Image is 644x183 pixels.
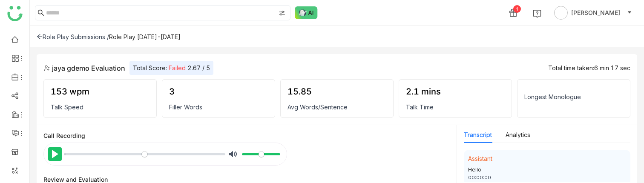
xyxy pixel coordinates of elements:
img: search-type.svg [279,10,285,17]
div: Hello [468,166,626,174]
button: Play [48,147,62,161]
div: Avg Words/Sentence [287,103,386,111]
input: Volume [242,150,280,158]
div: Total Score: 2.67 / 5 [129,61,213,75]
div: 15.85 [287,86,386,97]
img: role-play.svg [43,65,50,71]
img: ask-buddy-normal.svg [295,6,318,19]
button: [PERSON_NAME] [552,6,634,20]
button: Analytics [506,130,530,140]
img: help.svg [533,9,541,18]
div: Role Play [DATE]-[DATE] [109,33,181,40]
input: Seek [64,150,225,158]
img: logo [7,6,23,21]
div: Talk Time [406,103,505,111]
span: Assistant [468,155,492,162]
div: 153 wpm [51,86,149,97]
div: Call Recording [43,132,450,139]
span: 6 min 17 sec [594,64,630,71]
span: Failed [169,64,186,71]
div: Role Play Submissions / [37,33,109,40]
div: Filler Words [169,103,268,111]
div: 00:00:00 [468,174,626,181]
span: [PERSON_NAME] [571,8,620,17]
img: avatar [554,6,568,20]
div: Talk Speed [51,103,149,111]
div: 1 [513,5,521,13]
div: Total time taken: [548,64,630,71]
div: jaya gdemo Evaluation [43,63,125,73]
button: Transcript [464,130,492,140]
div: Longest Monologue [524,93,623,100]
div: 3 [169,86,268,97]
div: Review and Evaluation [43,176,108,183]
div: 2.1 mins [406,86,505,97]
